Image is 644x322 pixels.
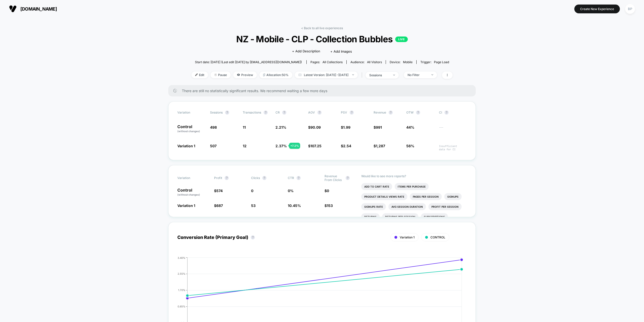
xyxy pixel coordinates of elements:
[444,193,462,200] li: Signups
[382,213,418,220] li: Returns Per Session
[182,89,466,93] span: There are still no statistically significant results. We recommend waiting a few more days
[367,60,382,64] span: All Visitors
[430,235,445,239] span: CONTROL
[233,71,257,78] span: Preview
[327,203,333,208] span: 153
[210,144,217,148] span: 507
[178,256,185,259] tspan: 3.40%
[275,111,280,114] span: CR
[395,37,408,42] p: LIVE
[376,125,382,129] span: 991
[9,5,17,13] img: Visually logo
[325,203,333,208] span: $
[275,144,287,148] span: 2.37 %
[317,111,321,115] button: ?
[327,189,329,193] span: 0
[341,125,350,129] span: $
[308,144,321,148] span: $
[177,193,200,196] span: (without changes)
[243,111,261,114] span: Transactions
[251,235,255,239] button: ?
[393,75,395,76] img: end
[288,203,301,208] span: 10.45 %
[374,111,386,114] span: Revenue
[350,111,354,115] button: ?
[264,111,268,115] button: ?
[624,4,636,14] button: BP
[403,60,413,64] span: mobile
[376,144,385,148] span: 1,287
[431,74,433,75] img: end
[216,203,223,208] span: 687
[178,305,185,308] tspan: 0.85%
[310,60,343,64] div: Pages:
[214,203,223,208] span: $
[251,189,253,193] span: 0
[214,176,222,180] span: Profit
[225,111,229,115] button: ?
[301,26,343,30] a: < Back to all live experiences
[251,203,256,208] span: 53
[395,183,429,190] li: Items Per Purchase
[625,4,635,14] div: BP
[439,111,467,115] span: CI
[361,174,467,178] p: Would like to see more reports?
[20,6,57,12] span: [DOMAIN_NAME]
[574,5,620,13] button: Create New Experience
[288,176,294,180] span: CTR
[361,193,407,200] li: Product Details Views Rate
[420,60,449,64] div: Trigger:
[195,74,198,76] img: edit
[263,74,265,76] img: rebalance
[439,145,467,151] span: Insufficient data for CI
[341,144,351,148] span: $
[178,289,185,292] tspan: 1.70%
[177,144,195,148] span: Variation 1
[178,272,185,275] tspan: 2.55%
[330,49,352,53] span: + Add Images
[177,130,200,133] span: (without changes)
[428,203,462,210] li: Profit Per Session
[210,125,217,129] span: 498
[297,176,301,180] button: ?
[177,174,205,182] span: Variation
[406,125,414,129] span: 44%
[275,125,286,129] span: 2.21 %
[389,111,393,115] button: ?
[343,144,351,148] span: 2.54
[310,144,321,148] span: 107.25
[361,183,392,190] li: Add To Cart Rate
[214,74,217,76] img: end
[177,125,205,133] p: Control
[205,34,439,44] span: NZ - Mobile - CLP - Collection Bubbles
[374,144,385,148] span: $
[343,125,350,129] span: 1.99
[408,73,428,77] div: No Filter
[439,126,467,133] span: ---
[195,60,302,64] span: Start date: [DATE] (Last edit [DATE] by [EMAIL_ADDRESS][DOMAIN_NAME])
[251,176,260,180] span: Clicks
[289,143,300,149] div: + 7.2 %
[262,176,266,180] button: ?
[361,203,386,210] li: Signups Rate
[325,189,329,193] span: $
[434,60,449,64] span: Page Load
[386,60,416,64] span: Device:
[410,193,442,200] li: Pages Per Session
[352,74,354,75] img: end
[308,125,321,129] span: $
[211,71,231,78] span: Pause
[346,176,350,180] button: ?
[282,111,286,115] button: ?
[374,125,382,129] span: $
[360,71,366,79] span: |
[341,111,347,114] span: PSV
[292,49,320,54] span: + Add Description
[216,189,223,193] span: 574
[177,111,205,115] span: Variation
[288,189,294,193] span: 0 %
[406,111,434,115] span: OTW
[308,111,315,114] span: AOV
[259,71,292,78] span: Allocation: 50%
[445,111,449,115] button: ?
